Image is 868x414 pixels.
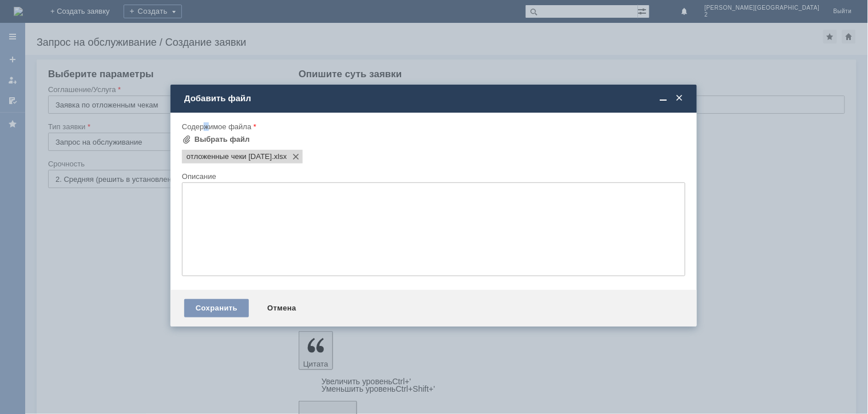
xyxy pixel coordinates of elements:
div: удалить отложенные чеки [DATE] [5,5,167,14]
span: отложенные чеки 28.09.2025.xlsx [272,152,287,161]
span: отложенные чеки 28.09.2025.xlsx [187,152,272,161]
div: Выбрать файл [195,135,250,144]
div: Добавить файл [184,93,685,103]
div: Описание [182,173,683,180]
span: Свернуть (Ctrl + M) [658,93,669,103]
div: Содержимое файла [182,123,683,130]
span: Закрыть [674,93,685,103]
